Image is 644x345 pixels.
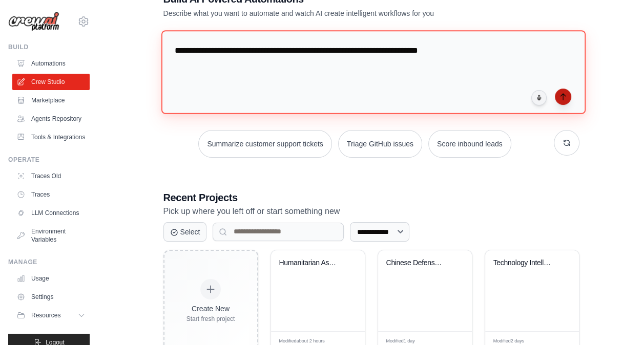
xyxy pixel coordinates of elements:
[12,129,90,145] a: Tools & Integrations
[12,186,90,203] a: Traces
[8,156,90,164] div: Operate
[554,130,579,156] button: Get new suggestions
[8,258,90,266] div: Manage
[163,205,579,218] p: Pick up where you left off or start something new
[31,311,60,319] span: Resources
[338,130,422,158] button: Triage GitHub issues
[198,130,331,158] button: Summarize customer support tickets
[493,338,525,345] span: Modified 2 days
[279,338,325,345] span: Modified about 2 hours
[8,12,59,32] img: Logo
[163,222,207,242] button: Select
[12,223,90,248] a: Environment Variables
[12,55,90,72] a: Automations
[8,43,90,51] div: Build
[186,315,235,323] div: Start fresh project
[12,111,90,127] a: Agents Repository
[12,168,90,184] a: Traces Old
[12,289,90,305] a: Settings
[12,307,90,324] button: Resources
[12,74,90,90] a: Crew Studio
[386,338,415,345] span: Modified 1 day
[531,90,547,105] button: Click to speak your automation idea
[186,304,235,314] div: Create New
[279,258,341,268] div: Humanitarian Assistance Planning Automation
[386,258,448,268] div: Chinese Defense Industry Research & U.S. Linkage Analysis
[493,258,555,268] div: Technology Intelligence & Analysis Automation
[12,92,90,109] a: Marketplace
[163,190,579,205] h3: Recent Projects
[428,130,511,158] button: Score inbound leads
[12,270,90,287] a: Usage
[12,205,90,221] a: LLM Connections
[163,8,508,18] p: Describe what you want to automate and watch AI create intelligent workflows for you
